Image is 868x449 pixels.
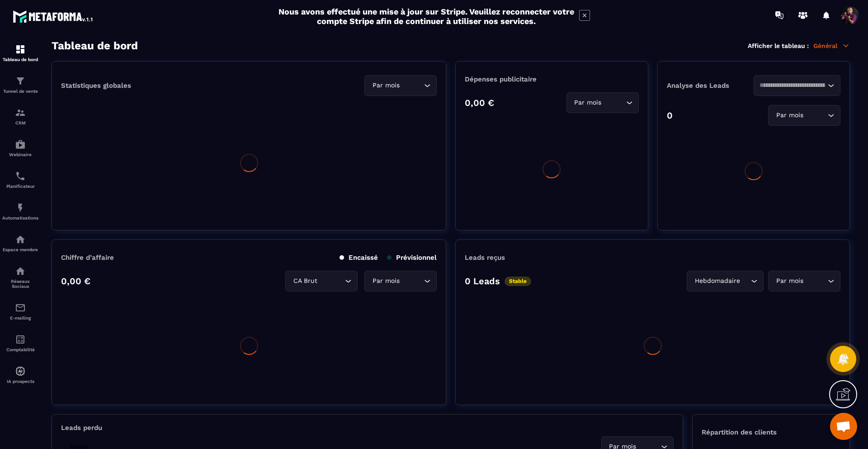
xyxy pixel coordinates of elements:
p: Espace membre [2,247,38,252]
img: scheduler [15,171,26,182]
img: formation [15,107,26,118]
p: Webinaire [2,152,38,157]
a: schedulerschedulerPlanificateur [2,164,38,196]
img: automations [15,234,26,245]
span: Par mois [774,276,805,286]
p: Afficher le tableau : [748,42,809,49]
h2: Nous avons effectué une mise à jour sur Stripe. Veuillez reconnecter votre compte Stripe afin de ... [278,7,575,26]
p: Leads reçus [465,253,505,262]
a: emailemailE-mailing [2,296,38,327]
p: Leads perdu [61,424,102,432]
div: Search for option [285,271,358,291]
img: email [15,302,26,313]
img: automations [15,366,26,377]
span: Par mois [370,276,401,286]
p: Comptabilité [2,347,38,352]
div: Search for option [768,105,840,126]
div: Search for option [687,271,764,291]
p: CRM [2,120,38,125]
a: automationsautomationsWebinaire [2,132,38,164]
span: Par mois [572,98,604,108]
p: Automatisations [2,215,38,220]
img: automations [15,139,26,150]
a: formationformationTableau de bord [2,37,38,69]
p: Analyse des Leads [667,81,754,90]
span: Hebdomadaire [693,276,742,286]
p: IA prospects [2,379,38,384]
h3: Tableau de bord [52,39,138,52]
a: Ouvrir le chat [830,413,857,440]
a: automationsautomationsAutomatisations [2,196,38,227]
p: Tableau de bord [2,57,38,62]
img: formation [15,76,26,86]
p: Général [813,42,850,50]
input: Search for option [805,110,826,120]
input: Search for option [759,81,826,91]
input: Search for option [604,98,624,108]
p: Prévisionnel [387,253,437,262]
a: accountantaccountantComptabilité [2,327,38,359]
input: Search for option [319,276,343,286]
img: logo [13,8,94,24]
a: social-networksocial-networkRéseaux Sociaux [2,259,38,296]
p: Stable [505,277,531,286]
p: 0,00 € [61,276,90,287]
img: accountant [15,334,26,345]
a: formationformationTunnel de vente [2,69,38,100]
p: Planificateur [2,184,38,189]
div: Search for option [754,75,840,96]
span: CA Brut [291,276,319,286]
p: 0,00 € [465,97,494,108]
div: Search for option [364,271,437,291]
div: Search for option [364,75,437,96]
span: Par mois [370,81,401,91]
input: Search for option [401,276,422,286]
p: Répartition des clients [702,428,840,436]
p: 0 [667,110,673,121]
a: automationsautomationsEspace membre [2,227,38,259]
input: Search for option [401,81,422,91]
p: Statistiques globales [61,81,131,90]
img: social-network [15,266,26,277]
p: E-mailing [2,315,38,320]
img: formation [15,44,26,55]
span: Par mois [774,110,805,120]
p: Encaissé [340,253,378,262]
p: Chiffre d’affaire [61,253,114,262]
p: 0 Leads [465,276,500,287]
p: Tunnel de vente [2,89,38,94]
div: Search for option [768,271,840,291]
div: Search for option [566,92,639,113]
p: Dépenses publicitaire [465,75,638,83]
p: Réseaux Sociaux [2,279,38,289]
a: formationformationCRM [2,100,38,132]
input: Search for option [742,276,749,286]
img: automations [15,202,26,213]
input: Search for option [805,276,826,286]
